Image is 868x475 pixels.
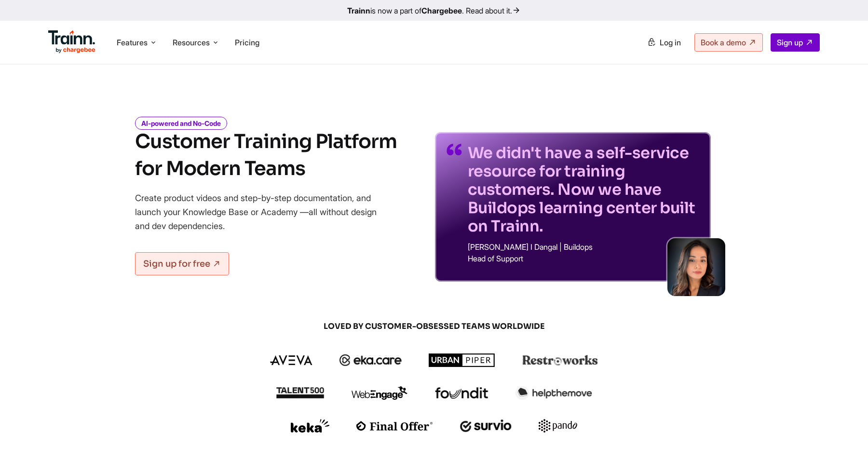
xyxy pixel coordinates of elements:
[447,144,462,155] img: quotes-purple.41a7099.svg
[421,6,462,15] b: Chargebee
[352,386,407,400] img: webengage logo
[694,33,763,52] a: Book a demo
[522,355,598,366] img: restroworks logo
[641,34,687,51] a: Log in
[434,387,488,399] img: foundit logo
[347,6,370,15] b: Trainn
[291,419,329,433] img: keka logo
[777,38,803,47] span: Sign up
[468,144,699,235] p: We didn't have a self-service resource for training customers. Now we have Buildops learning cent...
[135,191,391,233] p: Create product videos and step-by-step documentation, and launch your Knowledge Base or Academy —...
[235,38,259,47] a: Pricing
[429,353,495,367] img: urbanpiper logo
[339,354,402,366] img: ekacare logo
[771,33,820,52] a: Sign up
[539,419,577,433] img: pando logo
[203,321,665,332] span: LOVED BY CUSTOMER-OBSESSED TEAMS WORLDWIDE
[356,421,433,431] img: finaloffer logo
[173,37,210,48] span: Resources
[48,30,95,54] img: Trainn Logo
[117,37,148,48] span: Features
[135,117,227,130] i: AI-powered and No-Code
[667,238,725,296] img: sabina-buildops.d2e8138.png
[468,255,699,262] p: Head of Support
[701,38,746,47] span: Book a demo
[515,386,592,400] img: helpthemove logo
[460,420,512,432] img: survio logo
[276,387,324,399] img: talent500 logo
[270,355,312,365] img: aveva logo
[468,243,699,251] p: [PERSON_NAME] I Dangal | Buildops
[660,38,681,47] span: Log in
[135,252,229,275] a: Sign up for free
[135,128,397,182] h1: Customer Training Platform for Modern Teams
